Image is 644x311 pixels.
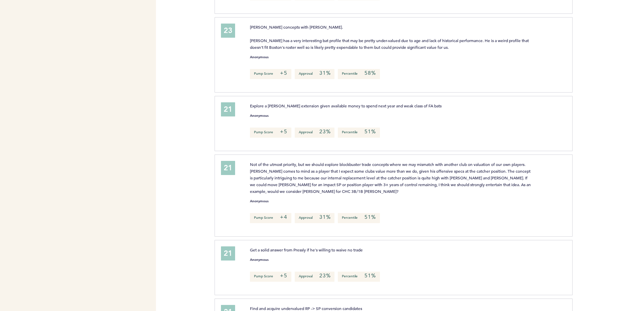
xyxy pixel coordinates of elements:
p: Percentile [338,272,380,282]
small: Anonymous [250,56,268,59]
em: +5 [280,128,287,135]
p: Approval [295,128,334,138]
em: 51% [364,214,376,220]
small: Anonymous [250,200,268,203]
p: Approval [295,213,334,223]
p: Approval [295,69,334,79]
p: Percentile [338,128,380,138]
span: Explore a [PERSON_NAME] extension given available money to spend next year and weak class of FA bats [250,103,442,108]
p: Pump Score [250,69,291,79]
em: 51% [364,272,376,279]
p: Percentile [338,213,380,223]
p: Pump Score [250,272,291,282]
p: Pump Score [250,213,291,223]
em: 51% [364,128,376,135]
span: Find and acquire undervalued RP -> SP conversion candidates [250,306,362,311]
div: 21 [221,246,235,261]
em: 23% [319,272,330,279]
div: 21 [221,102,235,116]
em: 31% [319,214,330,220]
span: Get a solid answer from Pressly if he's willing to waive no trade [250,247,363,252]
span: [PERSON_NAME] concepts with [PERSON_NAME]. [PERSON_NAME] has a very interesting bat profile that ... [250,24,530,50]
em: +5 [280,272,287,279]
em: 31% [319,70,330,76]
p: Approval [295,272,334,282]
em: +5 [280,70,287,76]
p: Pump Score [250,128,291,138]
div: 23 [221,24,235,38]
p: Percentile [338,69,380,79]
span: Not of the utmost priority, but we should explore blockbuster trade concepts where we may mismatc... [250,162,532,194]
small: Anonymous [250,114,268,117]
div: 21 [221,161,235,175]
em: 58% [364,70,376,76]
em: 23% [319,128,330,135]
small: Anonymous [250,258,268,262]
em: +4 [280,214,287,220]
